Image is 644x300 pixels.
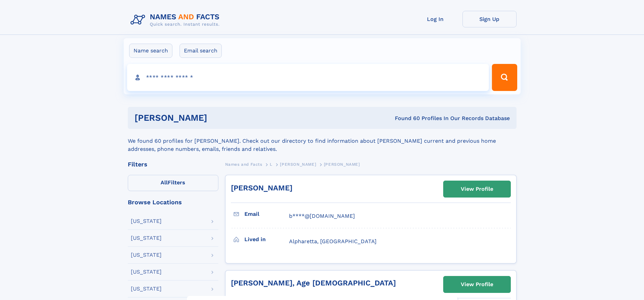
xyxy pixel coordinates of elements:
span: All [161,179,168,186]
span: Alpharetta, [GEOGRAPHIC_DATA] [289,238,377,245]
a: Log In [408,11,462,27]
div: View Profile [461,277,493,292]
div: [US_STATE] [131,235,162,241]
h3: Email [244,208,289,220]
div: [US_STATE] [131,252,162,258]
button: Search Button [492,64,517,91]
div: View Profile [461,181,493,197]
a: L [270,160,272,168]
span: [PERSON_NAME] [324,162,360,167]
a: View Profile [444,276,510,293]
a: [PERSON_NAME] [231,184,292,192]
input: search input [127,64,489,91]
div: [US_STATE] [131,286,162,292]
label: Name search [129,44,172,58]
span: [PERSON_NAME] [280,162,316,167]
h1: [PERSON_NAME] [135,114,301,122]
a: Sign Up [462,11,517,27]
a: Names and Facts [225,160,262,168]
div: Found 60 Profiles In Our Records Database [301,115,510,122]
label: Email search [180,44,222,58]
div: Browse Locations [128,199,218,205]
h3: Lived in [244,234,289,245]
img: Logo Names and Facts [128,11,225,29]
label: Filters [128,175,218,191]
div: Filters [128,161,218,167]
span: L [270,162,272,167]
a: [PERSON_NAME], Age [DEMOGRAPHIC_DATA] [231,279,396,287]
div: We found 60 profiles for [PERSON_NAME]. Check out our directory to find information about [PERSON... [128,129,517,153]
a: [PERSON_NAME] [280,160,316,168]
div: [US_STATE] [131,218,162,224]
a: View Profile [444,181,510,197]
div: [US_STATE] [131,269,162,275]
